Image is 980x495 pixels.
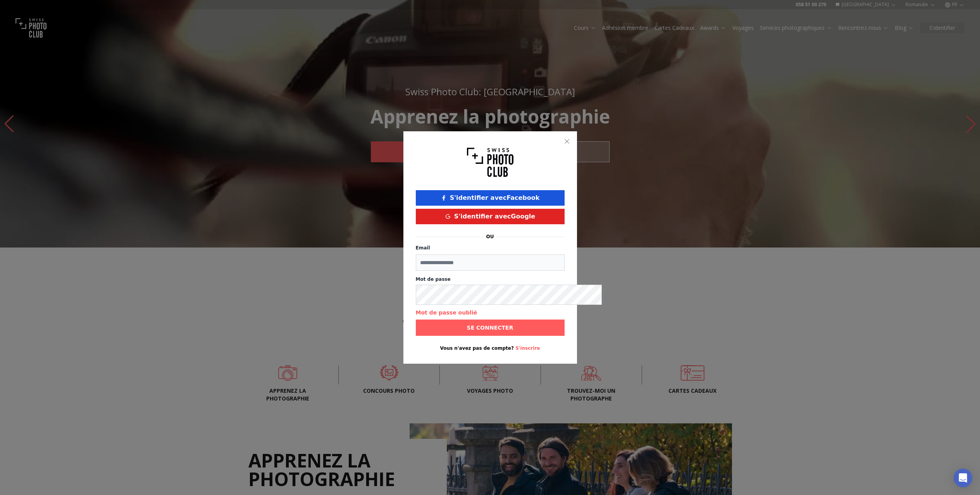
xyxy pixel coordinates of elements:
[416,245,430,251] label: Email
[416,345,565,351] p: Vous n'avez pas de compte?
[416,320,565,336] button: Se connecter
[416,276,602,282] label: Mot de passe
[486,234,494,240] p: ou
[416,190,565,206] button: S'identifier avecFacebook
[416,309,477,316] button: Mot de passe oublié
[467,144,513,181] img: Swiss photo club
[467,324,513,332] b: Se connecter
[416,209,565,224] button: S'identifier avecGoogle
[515,345,540,351] button: S'inscrire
